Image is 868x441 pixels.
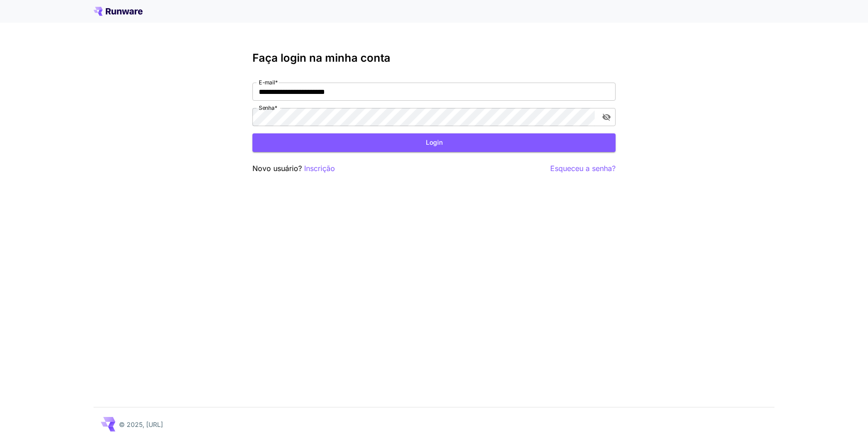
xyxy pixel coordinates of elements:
[252,133,616,152] button: Login
[304,163,335,174] button: Inscrição
[259,104,277,112] label: Senha
[252,164,302,173] font: Novo usuário?
[598,109,615,125] button: Alternar visibilidade de senha
[119,420,163,429] p: © 2025, [URL]
[550,163,616,174] button: Esqueceu a senha?
[259,78,278,86] label: E-mail
[252,52,616,64] h3: Faça login na minha conta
